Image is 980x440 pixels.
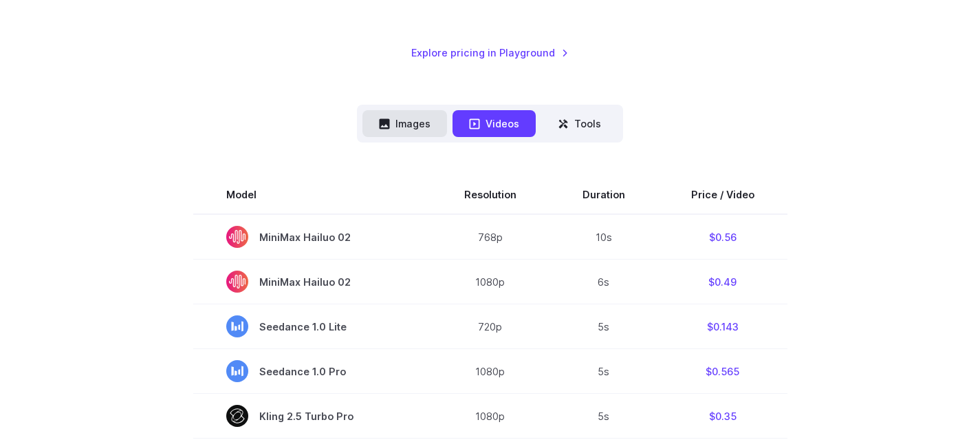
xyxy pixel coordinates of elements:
[658,214,787,260] td: $0.56
[226,315,398,337] span: Seedance 1.0 Lite
[226,360,398,382] span: Seedance 1.0 Pro
[411,45,569,61] a: Explore pricing in Playground
[362,110,447,137] button: Images
[431,260,549,304] td: 1080p
[549,349,658,394] td: 5s
[431,394,549,439] td: 1080p
[431,176,549,214] th: Resolution
[658,349,787,394] td: $0.565
[541,110,618,137] button: Tools
[431,349,549,394] td: 1080p
[549,394,658,439] td: 5s
[549,176,658,214] th: Duration
[193,176,431,214] th: Model
[226,271,398,293] span: MiniMax Hailuo 02
[431,304,549,349] td: 720p
[549,260,658,304] td: 6s
[453,110,536,137] button: Videos
[549,304,658,349] td: 5s
[226,405,398,427] span: Kling 2.5 Turbo Pro
[658,260,787,304] td: $0.49
[658,176,787,214] th: Price / Video
[658,394,787,439] td: $0.35
[226,226,398,248] span: MiniMax Hailuo 02
[549,214,658,260] td: 10s
[431,214,549,260] td: 768p
[658,304,787,349] td: $0.143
